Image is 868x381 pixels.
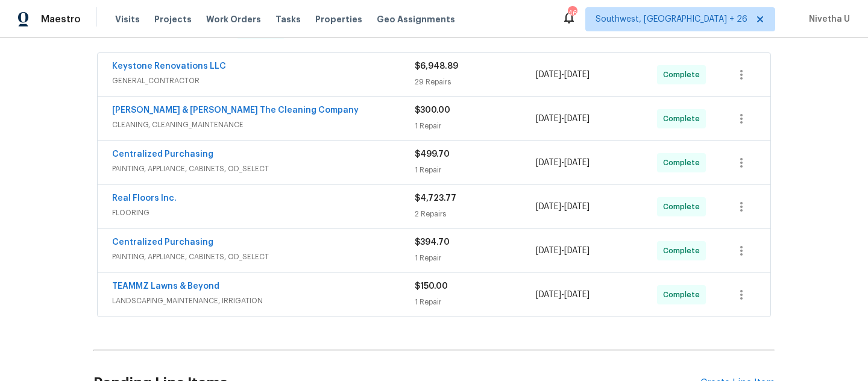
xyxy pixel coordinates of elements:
[415,164,536,176] div: 1 Repair
[415,194,456,203] span: $4,723.77
[663,245,705,257] span: Complete
[415,120,536,132] div: 1 Repair
[112,295,415,307] span: LANDSCAPING_MAINTENANCE, IRRIGATION
[415,238,450,247] span: $394.70
[415,282,448,291] span: $150.00
[663,289,705,301] span: Complete
[377,13,455,25] span: Geo Assignments
[663,157,705,169] span: Complete
[536,291,561,299] span: [DATE]
[663,201,705,213] span: Complete
[112,119,415,131] span: CLEANING, CLEANING_MAINTENANCE
[315,13,362,25] span: Properties
[112,106,359,115] a: [PERSON_NAME] & [PERSON_NAME] The Cleaning Company
[596,13,747,25] span: Southwest, [GEOGRAPHIC_DATA] + 26
[112,75,415,87] span: GENERAL_CONTRACTOR
[275,15,301,24] span: Tasks
[536,115,561,123] span: [DATE]
[206,13,261,25] span: Work Orders
[564,203,590,211] span: [DATE]
[415,106,450,115] span: $300.00
[112,251,415,263] span: PAINTING, APPLIANCE, CABINETS, OD_SELECT
[415,252,536,264] div: 1 Repair
[112,194,177,203] a: Real Floors Inc.
[564,247,590,255] span: [DATE]
[415,76,536,88] div: 29 Repairs
[536,69,590,81] span: -
[415,208,536,220] div: 2 Repairs
[564,71,590,79] span: [DATE]
[536,247,561,255] span: [DATE]
[115,13,140,25] span: Visits
[536,159,561,167] span: [DATE]
[536,113,590,125] span: -
[112,163,415,175] span: PAINTING, APPLIANCE, CABINETS, OD_SELECT
[112,282,219,291] a: TEAMMZ Lawns & Beyond
[536,157,590,169] span: -
[568,7,576,19] div: 468
[564,291,590,299] span: [DATE]
[415,296,536,308] div: 1 Repair
[536,245,590,257] span: -
[154,13,192,25] span: Projects
[112,62,226,71] a: Keystone Renovations LLC
[564,115,590,123] span: [DATE]
[112,207,415,219] span: FLOORING
[536,201,590,213] span: -
[536,203,561,211] span: [DATE]
[112,150,213,159] a: Centralized Purchasing
[415,150,450,159] span: $499.70
[112,238,213,247] a: Centralized Purchasing
[804,13,850,25] span: Nivetha U
[415,62,458,71] span: $6,948.89
[41,13,81,25] span: Maestro
[536,289,590,301] span: -
[536,71,561,79] span: [DATE]
[564,159,590,167] span: [DATE]
[663,113,705,125] span: Complete
[663,69,705,81] span: Complete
